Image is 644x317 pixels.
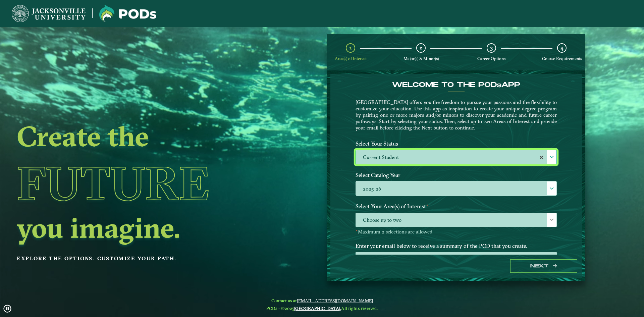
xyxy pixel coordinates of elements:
span: Contact us at [266,298,378,303]
label: Enter your email below to receive a summary of the POD that you create. [351,240,562,252]
p: Maximum 2 selections are allowed [356,229,557,235]
h2: Create the [17,122,273,150]
span: 3 [490,45,493,51]
label: Current Student [356,150,556,165]
span: 2 [420,45,422,51]
label: 2025-26 [356,181,556,196]
span: PODs - ©2025 All rights reserved. [266,306,378,311]
span: Choose up to two [356,213,556,227]
span: Course Requirements [542,56,582,61]
span: 1 [350,45,352,51]
img: Jacksonville University logo [99,5,156,22]
span: Career Options [477,56,505,61]
span: Major(s) & Minor(s) [404,56,439,61]
label: Select Your Area(s) of Interest [351,200,562,213]
sup: ⋆ [356,228,358,233]
h4: Welcome to the POD app [356,81,557,89]
span: 4 [560,45,563,51]
a: [GEOGRAPHIC_DATA]. [294,306,341,311]
sub: s [497,83,501,89]
h2: you imagine. [17,214,273,242]
sup: ⋆ [426,202,429,207]
h1: Future [17,153,273,214]
input: Enter your email [356,252,557,266]
span: Area(s) of Interest [335,56,367,61]
label: Select Catalog Year [351,169,562,181]
a: [EMAIL_ADDRESS][DOMAIN_NAME] [297,298,373,303]
p: Explore the options. Customize your path. [17,254,273,264]
label: Select Your Status [351,138,562,150]
img: Jacksonville University logo [12,5,86,22]
button: Next [510,259,577,273]
p: [GEOGRAPHIC_DATA] offers you the freedom to pursue your passions and the flexibility to customize... [356,99,557,131]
